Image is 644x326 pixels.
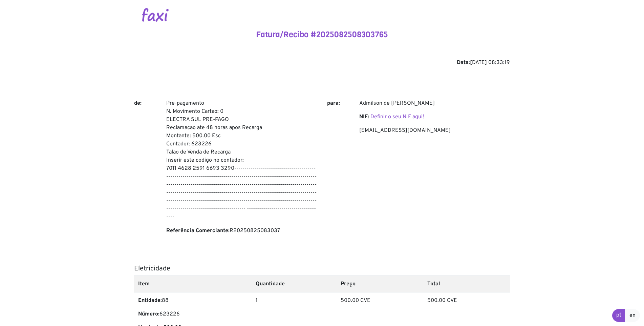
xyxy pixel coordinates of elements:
b: Data: [457,59,470,66]
a: Definir o seu NIF aqui! [370,114,424,120]
a: en [625,309,640,322]
h5: Eletricidade [134,265,510,273]
div: [DATE] 08:33:19 [134,59,510,67]
p: [EMAIL_ADDRESS][DOMAIN_NAME] [359,126,510,135]
th: Item [134,276,252,292]
b: Entidade: [138,297,162,304]
b: para: [327,100,340,107]
p: 623226 [138,310,248,318]
p: Pre-pagamento N. Movimento Cartao: 0 ELECTRA SUL PRE-PAGO Reclamacao ate 48 horas apos Recarga Mo... [166,99,317,221]
th: Quantidade [252,276,337,292]
a: pt [612,309,625,322]
p: Admilson de [PERSON_NAME] [359,99,510,107]
th: Preço [337,276,423,292]
b: de: [134,100,142,107]
b: Referência Comerciante: [166,227,230,234]
th: Total [423,276,510,292]
b: NIF: [359,114,369,120]
h4: Fatura/Recibo #2025082508303765 [134,30,510,40]
b: Número: [138,311,159,318]
p: R20250825083037 [166,227,317,235]
p: 88 [138,297,248,305]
